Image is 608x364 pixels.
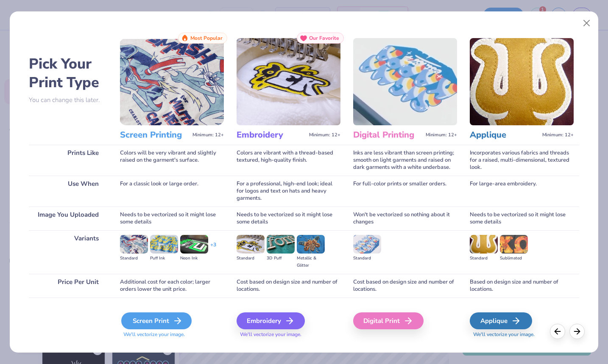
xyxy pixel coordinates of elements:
[29,97,107,104] p: You can change this later.
[426,132,457,138] span: Minimum: 12+
[190,35,223,41] span: Most Popular
[470,331,574,338] span: We'll vectorize your image.
[120,255,148,262] div: Standard
[470,274,574,298] div: Based on design size and number of locations.
[353,130,422,141] h3: Digital Printing
[353,274,457,298] div: Cost based on design size and number of locations.
[353,38,457,125] img: Digital Printing
[500,255,528,262] div: Sublimated
[180,235,208,254] img: Neon Ink
[470,145,574,176] div: Incorporates various fabrics and threads for a raised, multi-dimensional, textured look.
[120,274,224,298] div: Additional cost for each color; larger orders lower the unit price.
[237,130,306,141] h3: Embroidery
[267,255,295,262] div: 3D Puff
[470,130,539,141] h3: Applique
[309,35,339,41] span: Our Favorite
[210,241,216,256] div: + 3
[120,176,224,207] div: For a classic look or large order.
[237,255,265,262] div: Standard
[120,130,189,141] h3: Screen Printing
[29,230,107,274] div: Variants
[500,235,528,254] img: Sublimated
[267,235,295,254] img: 3D Puff
[297,255,325,269] div: Metallic & Glitter
[120,38,224,125] img: Screen Printing
[29,274,107,298] div: Price Per Unit
[29,55,107,92] h2: Pick Your Print Type
[353,145,457,176] div: Inks are less vibrant than screen printing; smooth on light garments and raised on dark garments ...
[237,176,340,207] div: For a professional, high-end look; ideal for logos and text on hats and heavy garments.
[120,145,224,176] div: Colors will be very vibrant and slightly raised on the garment's surface.
[309,132,340,138] span: Minimum: 12+
[237,235,265,254] img: Standard
[237,145,340,176] div: Colors are vibrant with a thread-based textured, high-quality finish.
[29,207,107,230] div: Image You Uploaded
[237,38,340,125] img: Embroidery
[297,235,325,254] img: Metallic & Glitter
[180,255,208,262] div: Neon Ink
[470,38,574,125] img: Applique
[237,331,340,338] span: We'll vectorize your image.
[121,312,192,329] div: Screen Print
[150,235,178,254] img: Puff Ink
[237,207,340,230] div: Needs to be vectorized so it might lose some details
[237,274,340,298] div: Cost based on design size and number of locations.
[120,235,148,254] img: Standard
[470,235,498,254] img: Standard
[120,207,224,230] div: Needs to be vectorized so it might lose some details
[353,255,381,262] div: Standard
[353,207,457,230] div: Won't be vectorized so nothing about it changes
[470,207,574,230] div: Needs to be vectorized so it might lose some details
[192,132,224,138] span: Minimum: 12+
[29,145,107,176] div: Prints Like
[353,176,457,207] div: For full-color prints or smaller orders.
[237,312,305,329] div: Embroidery
[542,132,574,138] span: Minimum: 12+
[470,312,532,329] div: Applique
[29,176,107,207] div: Use When
[353,312,424,329] div: Digital Print
[470,255,498,262] div: Standard
[120,331,224,338] span: We'll vectorize your image.
[579,15,595,31] button: Close
[150,255,178,262] div: Puff Ink
[470,176,574,207] div: For large-area embroidery.
[353,235,381,254] img: Standard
